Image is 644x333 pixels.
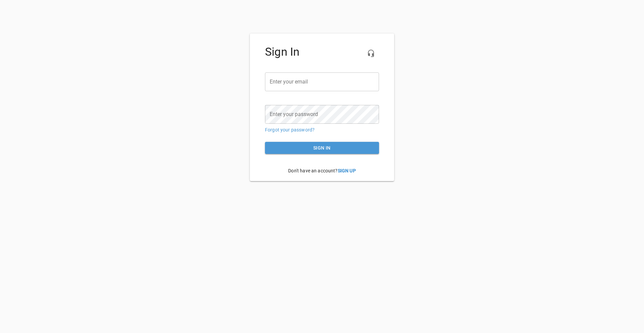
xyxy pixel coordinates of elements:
[265,45,379,59] h4: Sign In
[265,127,315,132] a: Forgot your password?
[265,142,379,154] button: Sign in
[363,45,379,61] button: Live Chat
[265,162,379,179] p: Don't have an account?
[338,168,356,173] a: Sign Up
[270,144,374,152] span: Sign in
